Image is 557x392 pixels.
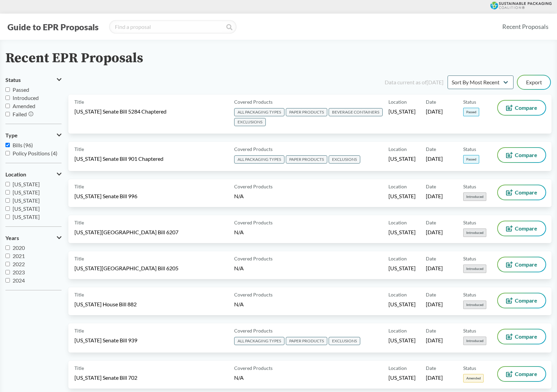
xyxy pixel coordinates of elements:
span: Location [388,364,407,372]
h2: Recent EPR Proposals [5,51,143,66]
input: Passed [5,87,10,92]
span: Compare [515,152,537,158]
span: Status [463,291,476,298]
span: Status [463,98,476,105]
span: Location [5,171,26,177]
div: Data current as of [DATE] [385,78,443,86]
input: [US_STATE] [5,182,10,186]
span: [US_STATE] [13,214,40,220]
span: Bills (96) [13,142,33,148]
span: Status [463,255,476,262]
span: [US_STATE] [388,192,416,200]
button: Compare [498,148,545,162]
span: [DATE] [426,374,443,381]
span: [US_STATE] Senate Bill 702 [74,374,137,381]
span: Covered Products [234,291,273,298]
span: ALL PACKAGING TYPES [234,337,284,345]
span: [US_STATE] [13,181,40,187]
span: [US_STATE][GEOGRAPHIC_DATA] Bill 6205 [74,265,178,272]
span: [US_STATE] [388,108,416,115]
span: Status [463,364,476,372]
span: Compare [515,262,537,267]
span: Date [426,327,436,334]
span: Status [463,146,476,153]
span: Introduced [463,337,486,345]
span: [US_STATE] Senate Bill 5284 Chaptered [74,108,167,115]
span: [US_STATE] Senate Bill 996 [74,192,137,200]
button: Guide to EPR Proposals [5,21,101,32]
span: N/A [234,265,244,271]
span: Passed [463,155,479,164]
span: Date [426,291,436,298]
span: Amended [463,374,484,382]
span: N/A [234,229,244,235]
span: PAPER PRODUCTS [286,108,327,116]
span: Status [5,77,21,83]
input: 2023 [5,270,10,274]
span: N/A [234,374,244,381]
button: Compare [498,257,545,272]
input: Policy Positions (4) [5,151,10,155]
span: Compare [515,226,537,231]
span: EXCLUSIONS [329,337,360,345]
span: BEVERAGE CONTAINERS [329,108,383,116]
button: Years [5,232,62,244]
span: 2021 [13,253,25,259]
span: Title [74,146,84,153]
input: 2021 [5,254,10,258]
span: Location [388,146,407,153]
span: 2022 [13,261,25,267]
span: Location [388,219,407,226]
span: Compare [515,298,537,303]
span: Compare [515,105,537,110]
span: Date [426,219,436,226]
span: [US_STATE] House Bill 882 [74,301,137,308]
span: ALL PACKAGING TYPES [234,155,284,164]
span: Passed [13,86,29,93]
span: [US_STATE] [388,265,416,272]
input: [US_STATE] [5,215,10,219]
span: 2024 [13,277,25,284]
span: 2023 [13,269,25,275]
span: Compare [515,371,537,377]
span: Title [74,364,84,372]
button: Compare [498,367,545,381]
span: N/A [234,193,244,199]
span: Covered Products [234,98,273,105]
span: Location [388,183,407,190]
span: Location [388,255,407,262]
button: Compare [498,293,545,308]
span: N/A [234,301,244,307]
span: [DATE] [426,155,443,163]
span: Introduced [463,192,486,201]
span: Title [74,255,84,262]
span: Title [74,219,84,226]
span: Status [463,219,476,226]
span: Date [426,98,436,105]
span: Introduced [13,95,39,101]
input: Bills (96) [5,143,10,147]
span: EXCLUSIONS [234,118,266,126]
button: Compare [498,101,545,115]
span: [US_STATE] [388,155,416,163]
span: Compare [515,190,537,195]
span: [US_STATE] [388,228,416,236]
span: 2020 [13,244,25,251]
span: Status [463,183,476,190]
button: Location [5,169,62,180]
span: Years [5,235,19,241]
span: ALL PACKAGING TYPES [234,108,284,116]
a: Recent Proposals [499,19,552,34]
span: [US_STATE][GEOGRAPHIC_DATA] Bill 6207 [74,228,178,236]
span: [US_STATE] Senate Bill 939 [74,337,137,344]
span: [US_STATE] [388,374,416,381]
span: Date [426,146,436,153]
span: Location [388,327,407,334]
span: Title [74,291,84,298]
input: [US_STATE] [5,206,10,211]
input: 2022 [5,262,10,266]
span: Date [426,255,436,262]
span: [DATE] [426,228,443,236]
button: Type [5,130,62,141]
span: Location [388,291,407,298]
